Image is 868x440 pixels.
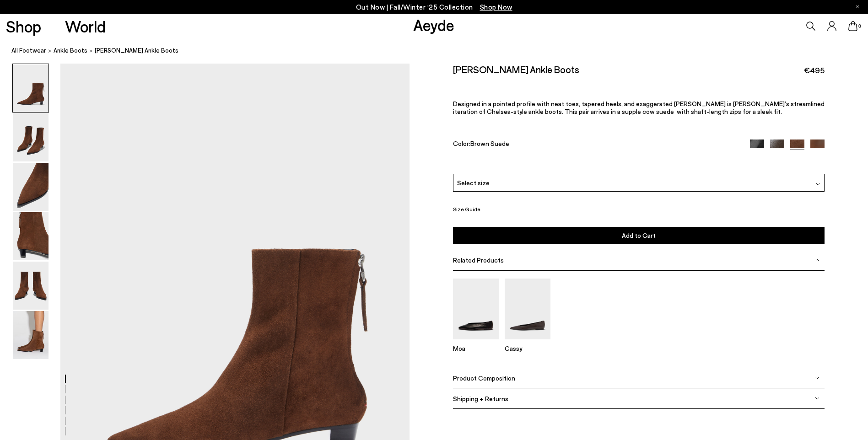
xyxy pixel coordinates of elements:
[54,47,87,54] span: ankle boots
[13,64,49,112] img: Harriet Suede Ankle Boots - Image 1
[453,100,825,115] p: Designed in a pointed profile with neat toes, tapered heels, and exaggerated [PERSON_NAME] is [PE...
[11,38,868,64] nav: breadcrumb
[857,24,862,29] span: 0
[470,140,509,147] span: Brown Suede
[453,227,825,244] button: Add to Cart
[13,113,49,161] img: Harriet Suede Ankle Boots - Image 2
[13,163,49,211] img: Harriet Suede Ankle Boots - Image 3
[95,46,178,55] span: [PERSON_NAME] Ankle Boots
[816,182,820,187] img: svg%3E
[54,46,87,55] a: ankle boots
[457,178,490,188] span: Select size
[13,212,49,260] img: Harriet Suede Ankle Boots - Image 4
[453,140,738,150] div: Color:
[815,376,819,380] img: svg%3E
[622,231,656,239] span: Add to Cart
[505,279,550,339] img: Cassy Pointed-Toe Flats
[13,262,49,310] img: Harriet Suede Ankle Boots - Image 5
[480,3,512,11] span: Navigate to /collections/new-in
[356,1,512,13] p: Out Now | Fall/Winter ‘25 Collection
[453,64,579,75] h2: [PERSON_NAME] Ankle Boots
[453,395,508,402] span: Shipping + Returns
[804,64,825,76] span: €495
[453,279,499,339] img: Moa Pointed-Toe Flats
[505,344,550,352] p: Cassy
[453,256,504,264] span: Related Products
[815,396,819,401] img: svg%3E
[65,18,106,34] a: World
[453,344,499,352] p: Moa
[453,204,480,215] button: Size Guide
[848,21,857,31] a: 0
[413,15,454,34] a: Aeyde
[453,374,515,382] span: Product Composition
[505,333,550,352] a: Cassy Pointed-Toe Flats Cassy
[11,46,46,55] a: All Footwear
[6,18,41,34] a: Shop
[13,311,49,359] img: Harriet Suede Ankle Boots - Image 6
[453,333,499,352] a: Moa Pointed-Toe Flats Moa
[815,258,819,263] img: svg%3E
